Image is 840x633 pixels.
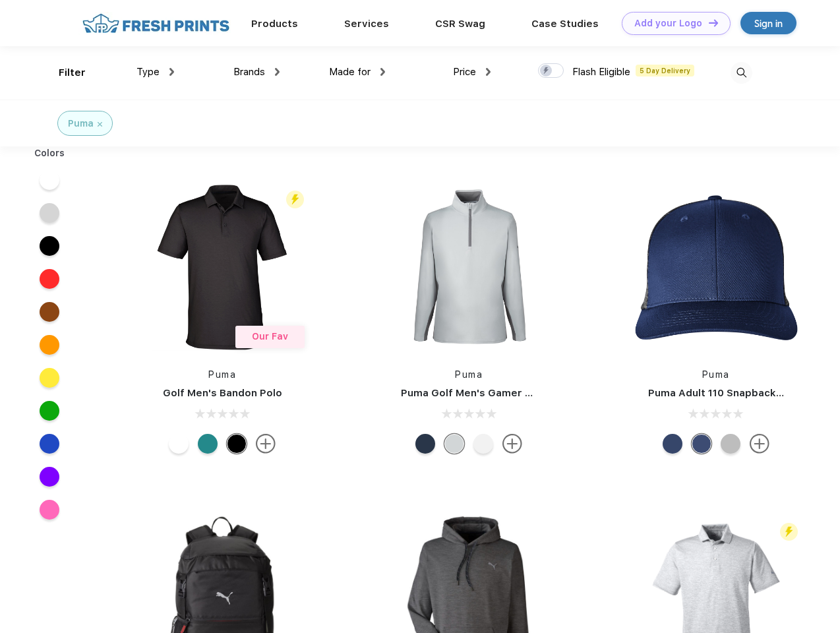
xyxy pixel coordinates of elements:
[275,68,280,76] img: dropdown.png
[692,434,711,454] div: Peacoat Qut Shd
[208,369,236,380] a: Puma
[169,434,189,454] div: Bright White
[473,434,493,454] div: Bright White
[750,434,769,454] img: more.svg
[401,387,609,399] a: Puma Golf Men's Gamer Golf Quarter-Zip
[486,68,491,76] img: dropdown.png
[754,16,783,31] div: Sign in
[740,12,796,34] a: Sign in
[329,66,371,78] span: Made for
[256,434,276,454] img: more.svg
[252,331,288,342] span: Our Fav
[380,68,385,76] img: dropdown.png
[721,434,740,454] div: Quarry with Brt Whit
[198,434,218,454] div: Green Lagoon
[709,19,718,26] img: DT
[731,62,752,84] img: desktop_search.svg
[135,179,310,355] img: func=resize&h=266
[415,434,435,454] div: Navy Blazer
[444,434,464,454] div: High Rise
[663,434,682,454] div: Peacoat with Qut Shd
[169,68,174,76] img: dropdown.png
[435,18,485,30] a: CSR Swag
[702,369,730,380] a: Puma
[628,179,804,355] img: func=resize&h=266
[780,523,798,541] img: flash_active_toggle.svg
[344,18,389,30] a: Services
[636,65,694,76] span: 5 Day Delivery
[163,387,282,399] a: Golf Men's Bandon Polo
[455,369,483,380] a: Puma
[24,146,75,160] div: Colors
[68,117,94,131] div: Puma
[98,122,102,127] img: filter_cancel.svg
[59,65,86,80] div: Filter
[381,179,556,355] img: func=resize&h=266
[286,191,304,208] img: flash_active_toggle.svg
[572,66,630,78] span: Flash Eligible
[453,66,476,78] span: Price
[251,18,298,30] a: Products
[136,66,160,78] span: Type
[233,66,265,78] span: Brands
[502,434,522,454] img: more.svg
[227,434,247,454] div: Puma Black
[78,12,233,35] img: fo%20logo%202.webp
[634,18,702,29] div: Add your Logo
